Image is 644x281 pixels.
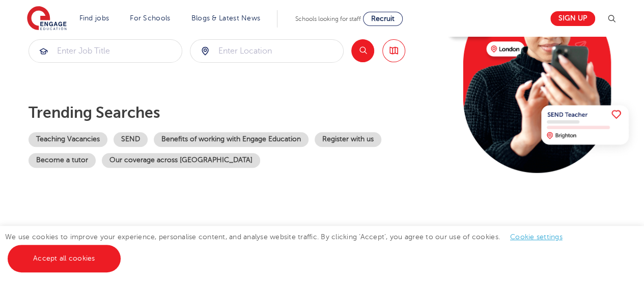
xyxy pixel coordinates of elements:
div: Submit [190,39,344,63]
span: We use cookies to improve your experience, personalise content, and analyse website traffic. By c... [5,233,573,262]
a: Accept all cookies [8,245,121,272]
a: Register with us [315,132,381,147]
a: For Schools [130,14,170,22]
div: Submit [29,39,182,63]
a: Benefits of working with Engage Education [154,132,309,147]
span: Schools looking for staff [295,15,361,22]
a: Sign up [550,11,595,26]
a: Recruit [363,12,403,26]
a: Teaching Vacancies [29,132,107,147]
a: Cookie settings [510,233,563,241]
a: Our coverage across [GEOGRAPHIC_DATA] [102,153,260,168]
input: Submit [190,40,343,62]
span: Recruit [371,15,395,22]
a: SEND [114,132,148,147]
img: Engage Education [27,6,67,32]
a: Blogs & Latest News [191,14,261,22]
a: Find jobs [79,14,109,22]
input: Submit [29,40,182,62]
p: Trending searches [29,104,439,122]
button: Search [351,39,374,62]
a: Become a tutor [29,153,96,168]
